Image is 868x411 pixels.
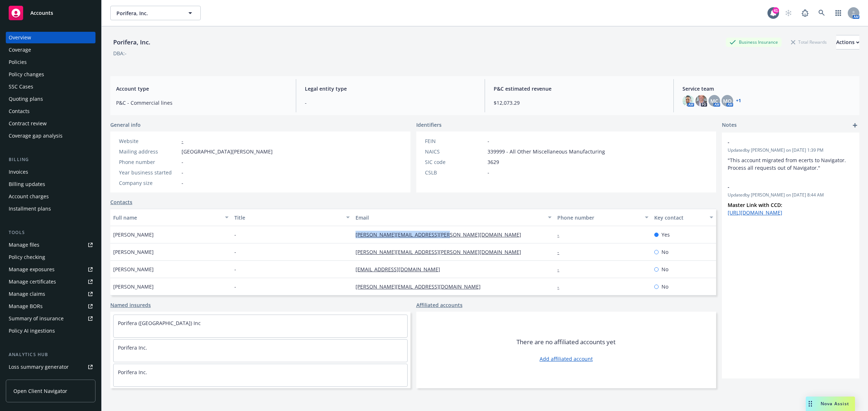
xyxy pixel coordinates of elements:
span: Identifiers [416,121,442,129]
a: Policies [6,56,95,68]
span: General info [110,121,141,129]
span: Accounts [30,10,53,16]
span: No [661,265,668,273]
a: Contacts [6,105,95,117]
div: Coverage gap analysis [9,130,63,142]
a: Start snowing [781,6,796,20]
div: Billing [6,156,95,163]
a: add [851,121,859,130]
div: Phone number [119,158,179,166]
span: Updated by [PERSON_NAME] on [DATE] 8:44 AM [728,192,854,198]
a: - [557,231,565,238]
span: "This account migrated from ecerts to Navigator. Process all requests out of Navigator." [728,157,847,171]
button: Nova Assist [806,397,855,411]
a: Coverage [6,44,95,56]
a: Search [814,6,829,20]
span: [PERSON_NAME] [113,283,154,290]
div: Company size [119,179,179,187]
button: Phone number [554,209,651,226]
div: Manage files [9,239,39,251]
span: - [728,183,835,191]
div: Quoting plans [9,93,43,105]
div: Policy AI ingestions [9,325,55,337]
a: [PERSON_NAME][EMAIL_ADDRESS][PERSON_NAME][DOMAIN_NAME] [356,231,527,238]
span: [PERSON_NAME] [113,265,154,273]
a: Contacts [110,198,132,206]
a: Summary of insurance [6,313,95,324]
span: - [234,248,236,256]
div: Website [119,137,179,145]
a: - [182,138,183,144]
a: Accounts [6,3,95,23]
a: Affiliated accounts [416,301,463,309]
span: - [234,265,236,273]
div: Manage certificates [9,276,56,287]
div: Contacts [9,105,30,117]
div: Mailing address [119,148,179,155]
button: Full name [110,209,231,226]
span: - [728,138,835,146]
a: - [557,248,565,255]
div: Summary of insurance [9,313,64,324]
div: Policy checking [9,251,45,263]
span: - [488,137,489,145]
button: Key contact [651,209,716,226]
div: -Updatedby [PERSON_NAME] on [DATE] 1:39 PM"This account migrated from ecerts to Navigator. Proces... [722,133,859,177]
a: Installment plans [6,203,95,215]
a: Porifera ([GEOGRAPHIC_DATA]) Inc [118,320,201,326]
div: Policies [9,56,27,68]
div: Full name [113,214,221,221]
div: Loss summary generator [9,361,69,373]
a: Billing updates [6,178,95,190]
button: Porifera, Inc. [110,6,201,20]
div: Overview [9,32,31,43]
div: SIC code [425,158,485,166]
a: Account charges [6,191,95,202]
a: Policy AI ingestions [6,325,95,337]
a: Coverage gap analysis [6,130,95,142]
img: photo [695,95,707,107]
a: Quoting plans [6,93,95,105]
a: Porifera Inc. [118,344,147,351]
span: - [182,158,183,166]
a: - [557,283,565,290]
a: Policy checking [6,251,95,263]
button: Title [231,209,353,226]
div: Analytics hub [6,351,95,358]
a: Manage exposures [6,264,95,275]
span: 3629 [488,158,499,166]
span: Open Client Navigator [13,387,67,395]
span: Nova Assist [821,401,849,407]
div: Manage BORs [9,300,43,312]
span: [PERSON_NAME] [113,231,154,238]
span: $12,073.29 [494,99,665,107]
button: Email [353,209,554,226]
a: Porifera Inc. [118,369,147,376]
span: [GEOGRAPHIC_DATA][PERSON_NAME] [182,148,273,155]
a: Switch app [831,6,846,20]
div: Tools [6,229,95,236]
div: Total Rewards [787,38,830,47]
div: Year business started [119,169,179,176]
span: Porifera, Inc. [116,9,179,17]
span: Legal entity type [305,85,476,92]
div: Manage claims [9,288,45,300]
button: Actions [836,35,859,49]
span: - [234,231,236,238]
a: Loss summary generator [6,361,95,373]
div: Email [356,214,544,221]
a: [PERSON_NAME][EMAIL_ADDRESS][PERSON_NAME][DOMAIN_NAME] [356,248,527,255]
span: Notes [722,121,737,130]
span: Service team [682,85,854,92]
div: Business Insurance [726,38,782,47]
div: Manage exposures [9,264,55,275]
span: There are no affiliated accounts yet [516,338,616,346]
span: Account type [116,85,287,92]
span: Updated by [PERSON_NAME] on [DATE] 1:39 PM [728,147,854,153]
span: 339999 - All Other Miscellaneous Manufacturing [488,148,605,155]
div: -Updatedby [PERSON_NAME] on [DATE] 8:44 AMMaster Link with CCD: [URL][DOMAIN_NAME] [722,177,859,222]
a: [EMAIL_ADDRESS][DOMAIN_NAME] [356,266,446,273]
div: Key contact [654,214,705,221]
div: Porifera, Inc. [110,38,153,47]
